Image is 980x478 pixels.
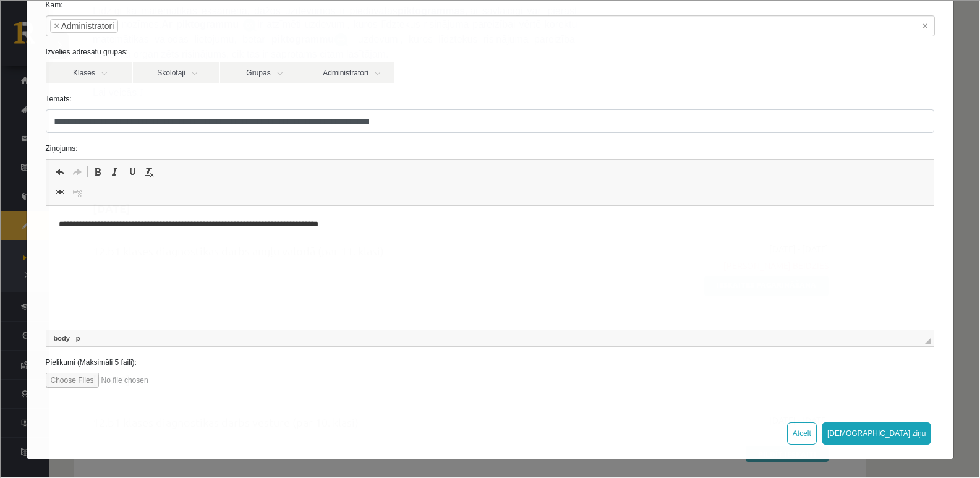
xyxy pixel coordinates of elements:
li: Administratori [49,18,117,32]
a: Вставить/Редактировать ссылку (Ctrl+K) [50,183,67,199]
a: Administratori [306,61,393,82]
button: Atcelt [786,421,816,443]
a: Grupas [219,61,305,82]
a: Skolotāji [132,61,218,82]
button: [DEMOGRAPHIC_DATA] ziņu [820,421,931,443]
span: Noņemt visus vienumus [921,19,926,31]
a: Убрать ссылку [67,183,85,199]
span: × [53,19,58,31]
iframe: Визуальный текстовый редактор, wiswyg-editor-47433876198720-1758504812-913 [45,205,933,328]
a: Полужирный (Ctrl+B) [88,163,105,179]
label: Pielikumi (Maksimāli 5 faili): [35,356,943,367]
a: Klases [45,61,131,82]
label: Ziņojums: [35,142,943,153]
a: Отменить (Ctrl+Z) [50,163,67,179]
span: Перетащите для изменения размера [924,336,930,343]
a: Элемент body [50,331,71,343]
label: Izvēlies adresātu grupas: [35,45,943,56]
a: Элемент p [72,331,82,343]
a: Подчеркнутый (Ctrl+U) [122,163,140,179]
a: Курсив (Ctrl+I) [105,163,122,179]
label: Temats: [35,92,943,103]
a: Убрать форматирование [140,163,157,179]
a: Повторить (Ctrl+Y) [67,163,85,179]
